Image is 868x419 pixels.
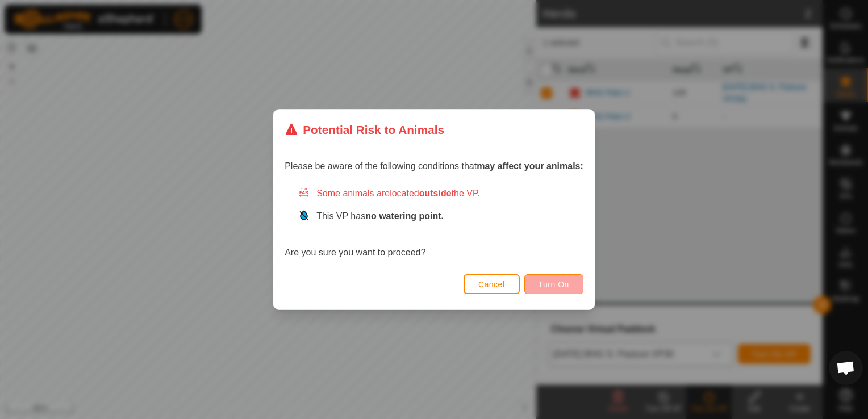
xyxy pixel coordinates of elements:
[478,280,505,289] span: Cancel
[539,280,569,289] span: Turn On
[285,187,583,259] div: Are you sure you want to proceed?
[285,161,583,171] span: Please be aware of the following conditions that
[285,121,444,139] div: Potential Risk to Animals
[316,211,444,221] span: This VP has
[365,211,444,221] strong: no watering point.
[298,187,583,200] div: Some animals are
[524,274,583,294] button: Turn On
[829,351,863,385] div: Open chat
[477,161,583,171] strong: may affect your animals:
[419,188,452,198] strong: outside
[464,274,520,294] button: Cancel
[390,188,480,198] span: located the VP.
